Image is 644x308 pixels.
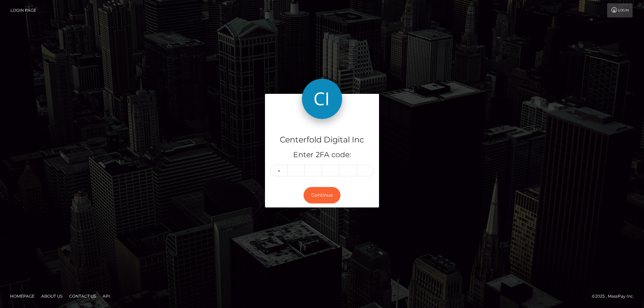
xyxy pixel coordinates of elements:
[7,291,37,301] a: Homepage
[607,3,633,17] a: Login
[66,291,99,301] a: Contact Us
[270,134,374,146] h4: Centerfold Digital Inc
[10,3,36,17] a: Login Page
[592,293,639,300] div: © 2025 , MassPay Inc.
[100,291,113,301] a: API
[302,79,342,119] img: Centerfold Digital Inc
[304,187,340,203] button: Continue
[270,150,374,160] h5: Enter 2FA code:
[39,291,65,301] a: About Us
